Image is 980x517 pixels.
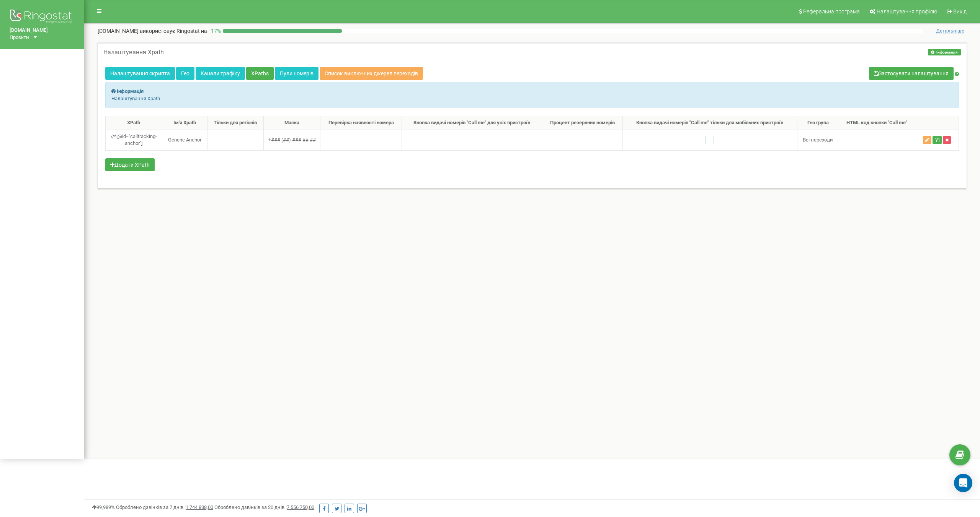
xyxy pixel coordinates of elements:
[402,116,542,130] th: Кнопка видачі номерів "Call me" для усіх пристроїв
[320,116,402,130] th: Перевірка наявності номера
[103,49,164,56] h5: Налаштування Xpath
[275,67,318,80] a: Пули номерів
[207,116,264,130] th: Тільки для регіонів
[839,116,915,130] th: HTML код кнопки "Call me"
[10,34,29,41] div: Проєкти
[162,116,207,130] th: Ім'я Xpath
[10,8,75,27] img: Ringostat logo
[264,130,320,150] td: +### (##) ### ## ##
[106,116,162,130] th: XPath
[162,130,207,150] td: Generic Anchor
[98,27,207,35] p: [DOMAIN_NAME]
[869,67,954,80] button: Застосувати налаштування
[246,67,274,80] a: XPaths
[542,116,623,130] th: Процент резервних номерів
[877,8,937,15] span: Налаштування профілю
[111,95,953,102] p: Налаштування Xpath
[954,474,972,492] div: Open Intercom Messenger
[928,49,961,55] button: Інформація
[106,130,162,150] td: //*[@id="calltracking-anchor"]
[10,27,75,34] a: [DOMAIN_NAME]
[797,116,839,130] th: Гео група
[105,67,175,80] a: Налаштування скрипта
[623,116,797,130] th: Кнопка видачі номерів "Call me" тільки для мобільних пристроїв
[140,28,207,34] span: використовує Ringostat на
[320,67,423,80] a: Список виключних джерел переходів
[264,116,320,130] th: Маска
[117,88,144,94] strong: Інформація
[105,158,155,171] button: Додати XPath
[953,8,967,15] span: Вихід
[803,8,860,15] span: Реферальна програма
[207,27,223,35] p: 17 %
[196,67,245,80] a: Канали трафіку
[176,67,194,80] a: Гео
[797,130,839,150] td: Всі переходи
[936,28,964,34] span: Детальніше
